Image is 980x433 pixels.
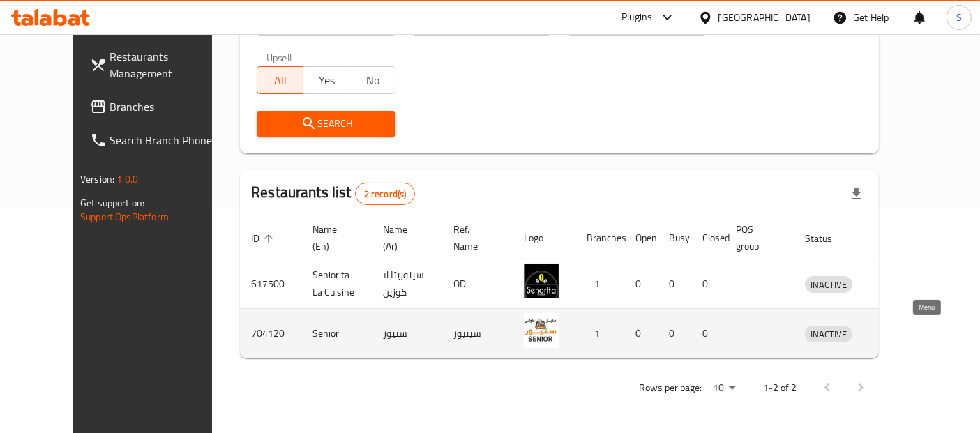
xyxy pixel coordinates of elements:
[575,259,624,309] td: 1
[453,221,496,255] span: Ref. Name
[251,182,415,205] h2: Restaurants list
[80,208,169,226] a: Support.OpsPlatform
[524,313,559,348] img: Senior
[110,48,226,82] span: Restaurants Management
[263,70,298,91] span: All
[658,217,691,259] th: Busy
[840,177,873,211] div: Export file
[736,221,777,255] span: POS group
[301,259,372,309] td: Seniorita La Cuisine
[79,40,237,90] a: Restaurants Management
[442,259,513,309] td: OD
[110,98,226,115] span: Branches
[658,309,691,358] td: 0
[372,309,442,358] td: سنيور
[355,183,416,205] div: Total records count
[805,230,850,247] span: Status
[691,309,725,358] td: 0
[639,379,702,397] p: Rows per page:
[956,10,962,25] span: S
[707,378,741,399] div: Rows per page:
[80,194,144,212] span: Get support on:
[575,309,624,358] td: 1
[763,379,797,397] p: 1-2 of 2
[372,259,442,309] td: سينوريتا لا كوزين
[268,115,384,132] span: Search
[79,123,237,157] a: Search Branch Phone
[251,230,278,247] span: ID
[658,259,691,309] td: 0
[266,52,292,62] label: Upsell
[309,70,344,91] span: Yes
[240,309,301,358] td: 704120
[355,70,390,91] span: No
[301,309,372,358] td: Senior
[257,66,303,94] button: All
[312,221,355,255] span: Name (En)
[240,259,301,309] td: 617500
[805,276,852,293] div: INACTIVE
[805,326,852,342] span: INACTIVE
[513,217,575,259] th: Logo
[575,217,624,259] th: Branches
[718,10,811,25] div: [GEOGRAPHIC_DATA]
[691,259,725,309] td: 0
[442,309,513,358] td: سينيور
[383,221,425,255] span: Name (Ar)
[80,170,114,188] span: Version:
[356,188,415,201] span: 2 record(s)
[691,217,725,259] th: Closed
[116,170,138,188] span: 1.0.0
[624,309,658,358] td: 0
[349,66,395,94] button: No
[869,217,917,259] th: Action
[624,217,658,259] th: Open
[240,217,917,358] table: enhanced table
[257,111,395,137] button: Search
[303,66,349,94] button: Yes
[624,259,658,309] td: 0
[805,277,852,293] span: INACTIVE
[524,264,559,298] img: Seniorita La Cuisine
[805,326,852,342] div: INACTIVE
[110,132,226,149] span: Search Branch Phone
[79,90,237,123] a: Branches
[621,9,652,26] div: Plugins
